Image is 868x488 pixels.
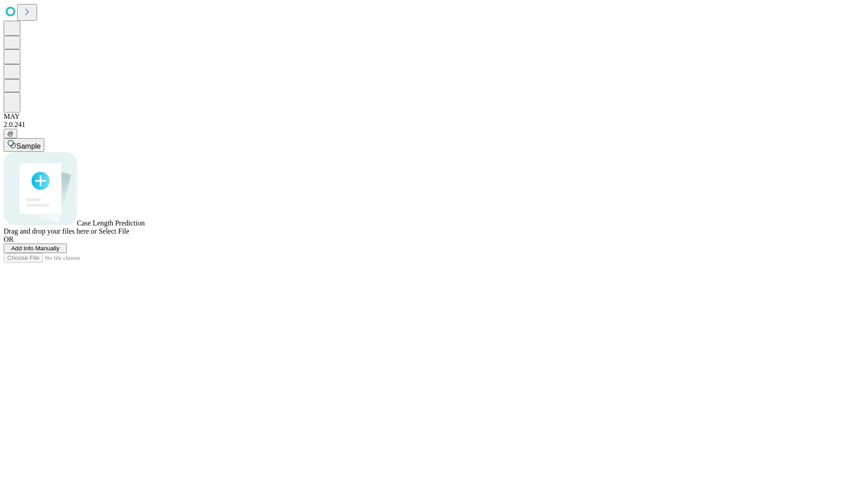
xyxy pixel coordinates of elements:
span: Add Info Manually [11,245,60,252]
span: OR [4,235,14,243]
span: Select File [99,227,129,235]
button: Sample [4,138,44,152]
button: @ [4,129,17,138]
span: Sample [16,142,41,150]
div: MAY [4,113,864,121]
span: Drag and drop your files here or [4,227,97,235]
span: @ [7,130,14,137]
div: 2.0.241 [4,121,864,129]
span: Case Length Prediction [77,219,145,227]
button: Add Info Manually [4,244,67,253]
